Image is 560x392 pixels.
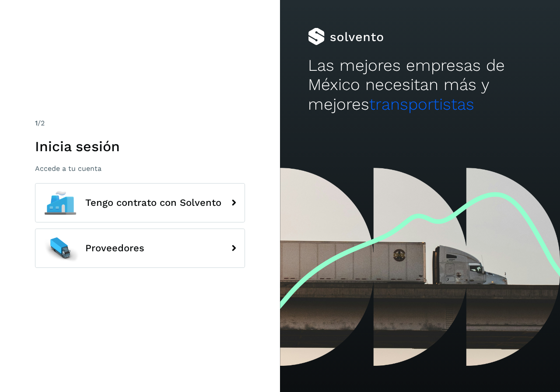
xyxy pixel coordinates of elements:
[35,118,245,128] div: /2
[85,243,144,253] span: Proveedores
[85,198,221,208] span: Tengo contrato con Solvento
[35,138,245,155] h1: Inicia sesión
[308,56,532,114] h2: Las mejores empresas de México necesitan más y mejores
[35,183,245,222] button: Tengo contrato con Solvento
[35,119,38,127] span: 1
[35,164,245,173] p: Accede a tu cuenta
[369,95,474,114] span: transportistas
[35,229,245,268] button: Proveedores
